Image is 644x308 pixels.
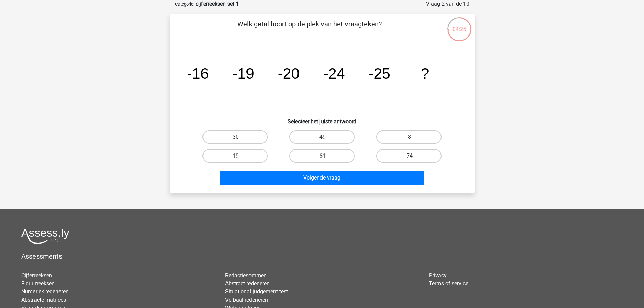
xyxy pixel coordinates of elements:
a: Figuurreeksen [21,280,55,287]
a: Abstracte matrices [21,297,66,303]
label: -30 [202,130,268,144]
tspan: -19 [232,65,254,82]
tspan: -24 [323,65,345,82]
div: 04:25 [447,17,472,33]
tspan: -20 [278,65,300,82]
a: Abstract redeneren [225,280,270,287]
small: Categorie: [175,2,194,7]
tspan: -25 [368,65,390,82]
label: -8 [376,130,442,144]
a: Situational judgement test [225,288,288,295]
a: Verbaal redeneren [225,297,268,303]
strong: cijferreeksen set 1 [196,1,239,7]
label: -61 [289,149,355,163]
a: Numeriek redeneren [21,288,69,295]
a: Redactiesommen [225,272,267,279]
label: -49 [289,130,355,144]
label: -19 [202,149,268,163]
button: Volgende vraag [220,171,424,185]
label: -74 [376,149,442,163]
h5: Assessments [21,252,623,260]
a: Privacy [429,272,447,279]
p: Welk getal hoort op de plek van het vraagteken? [181,19,438,39]
tspan: ? [421,65,429,82]
h6: Selecteer het juiste antwoord [181,113,464,125]
a: Cijferreeksen [21,272,52,279]
a: Terms of service [429,280,468,287]
img: Assessly logo [21,228,69,244]
tspan: -16 [187,65,209,82]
